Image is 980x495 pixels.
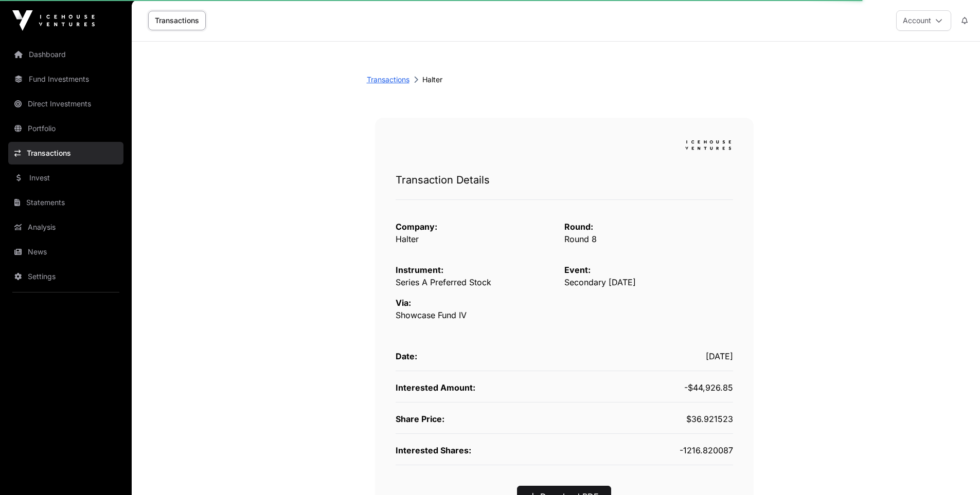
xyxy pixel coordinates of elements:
[564,381,733,394] div: -$44,926.85
[396,310,467,320] a: Showcase Fund IV
[8,191,123,214] a: Statements
[564,234,597,244] span: Round 8
[564,413,733,425] div: $36.921523
[396,234,419,244] a: Halter
[8,43,123,66] a: Dashboard
[396,351,417,361] span: Date:
[367,75,745,85] div: Halter
[8,142,123,164] a: Transactions
[8,241,123,263] a: News
[8,265,123,288] a: Settings
[8,93,123,115] a: Direct Investments
[12,10,95,31] img: Icehouse Ventures Logo
[8,167,123,189] a: Invest
[564,265,591,275] span: Event:
[396,265,443,275] span: Instrument:
[8,216,123,239] a: Analysis
[396,445,471,455] span: Interested Shares:
[896,10,951,31] button: Account
[564,350,733,362] div: [DATE]
[929,446,980,495] iframe: Chat Widget
[8,117,123,140] a: Portfolio
[564,444,733,456] div: -1216.820087
[396,414,444,424] span: Share Price:
[564,277,636,287] span: Secondary [DATE]
[396,298,411,308] span: Via:
[396,173,733,187] h1: Transaction Details
[367,75,409,85] a: Transactions
[8,68,123,90] a: Fund Investments
[148,11,206,30] a: Transactions
[396,222,437,232] span: Company:
[396,277,491,287] span: Series A Preferred Stock
[684,138,733,152] img: logo
[396,382,475,393] span: Interested Amount:
[564,222,593,232] span: Round:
